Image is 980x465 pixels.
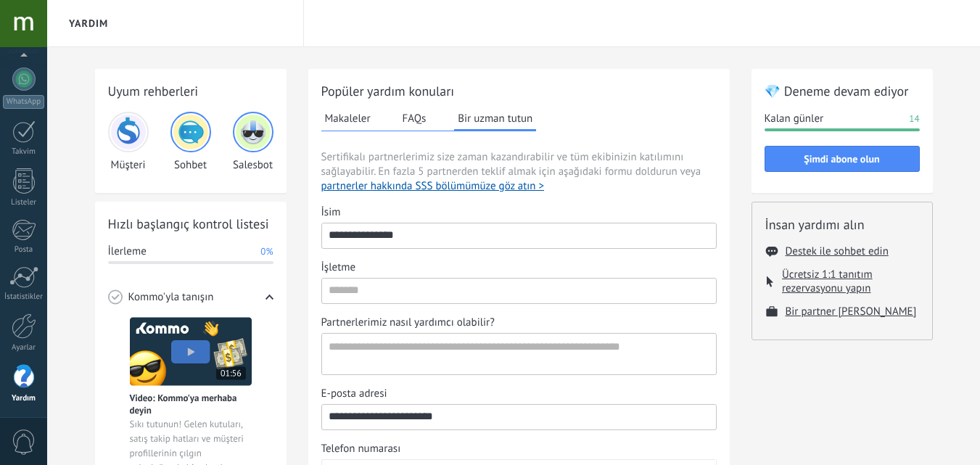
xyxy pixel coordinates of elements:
[130,392,252,416] span: Video: Kommo'ya merhaba deyin
[3,198,45,207] div: Listeler
[804,154,879,164] span: Şimdi abone olun
[321,387,387,401] span: E-posta adresi
[321,107,374,129] button: Makaleler
[786,305,917,318] button: Bir partner [PERSON_NAME]
[3,343,45,353] div: Ayarlar
[322,334,713,374] textarea: Partnerlerimiz nasıl yardımcı olabilir?
[3,95,44,109] div: WhatsApp
[909,112,919,126] span: 14
[321,82,717,100] h2: Popüler yardım konuları
[108,82,273,100] h2: Uyum rehberleri
[233,112,273,172] div: Salesbot
[765,112,824,126] span: Kalan günler
[322,405,716,428] input: E-posta adresi
[765,82,920,100] h2: 💎 Deneme devam ediyor
[3,147,45,157] div: Takvim
[321,442,401,456] span: Telefon numarası
[765,215,919,234] h2: İnsan yardımı alın
[321,260,356,275] span: İşletme
[321,179,545,194] button: partnerler hakkında SSS bölümümüze göz atın >
[3,292,45,302] div: İstatistikler
[322,279,716,302] input: İşletme
[786,244,889,258] button: Destek ile sohbet edin
[765,146,920,172] button: Şimdi abone olun
[260,244,273,259] span: 0%
[321,316,495,330] span: Partnerlerimiz nasıl yardımcı olabilir?
[128,290,214,305] span: Kommo'yla tanışın
[108,112,149,172] div: Müşteri
[108,215,273,233] h2: Hızlı başlangıç kontrol listesi
[782,268,918,295] button: Ücretsiz 1:1 tanıtım rezervasyonu yapın
[321,150,717,194] span: Sertifikalı partnerlerimiz size zaman kazandırabilir ve tüm ekibinizin katılımını sağlayabilir. E...
[130,317,252,386] img: Meet video
[170,112,211,172] div: Sohbet
[3,394,45,403] div: Yardım
[454,107,536,131] button: Bir uzman tutun
[321,205,341,220] span: İsim
[108,244,147,259] span: İlerleme
[3,245,45,255] div: Posta
[399,107,430,129] button: FAQs
[322,223,716,247] input: İsim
